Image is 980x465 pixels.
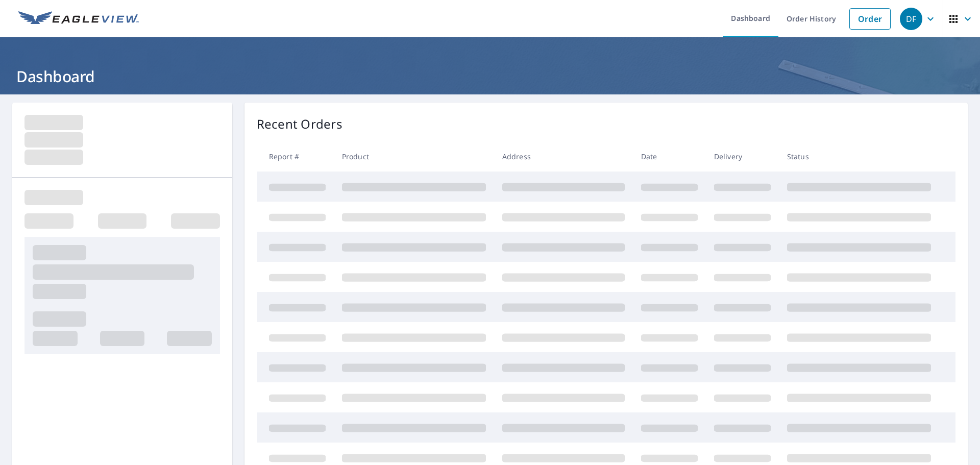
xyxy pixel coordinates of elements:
[779,141,939,172] th: Status
[12,66,968,87] h1: Dashboard
[849,8,891,30] a: Order
[257,141,334,172] th: Report #
[257,115,342,133] p: Recent Orders
[494,141,633,172] th: Address
[900,8,922,30] div: DF
[334,141,494,172] th: Product
[706,141,779,172] th: Delivery
[18,11,139,27] img: EV Logo
[633,141,706,172] th: Date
